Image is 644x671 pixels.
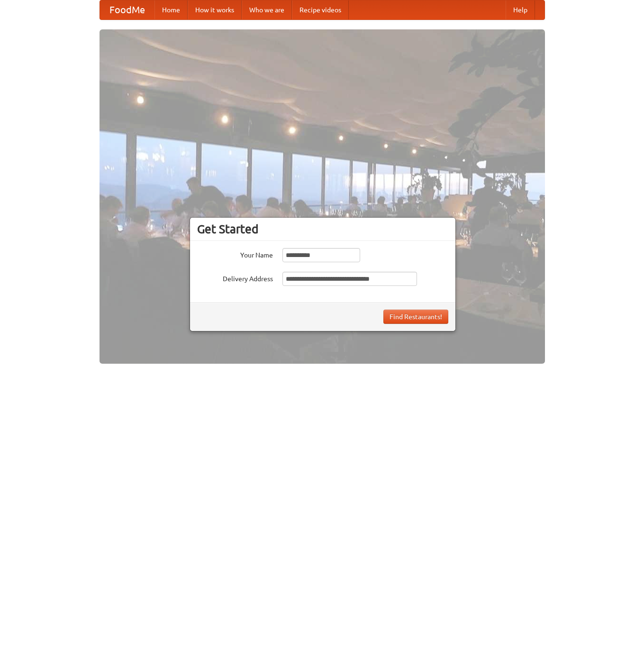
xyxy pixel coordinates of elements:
h3: Get Started [197,222,448,236]
label: Your Name [197,248,273,260]
button: Find Restaurants! [383,310,448,324]
a: Who we are [242,0,292,19]
a: FoodMe [100,0,154,19]
a: How it works [188,0,242,19]
a: Recipe videos [292,0,349,19]
a: Home [154,0,188,19]
label: Delivery Address [197,272,273,284]
a: Help [506,0,535,19]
